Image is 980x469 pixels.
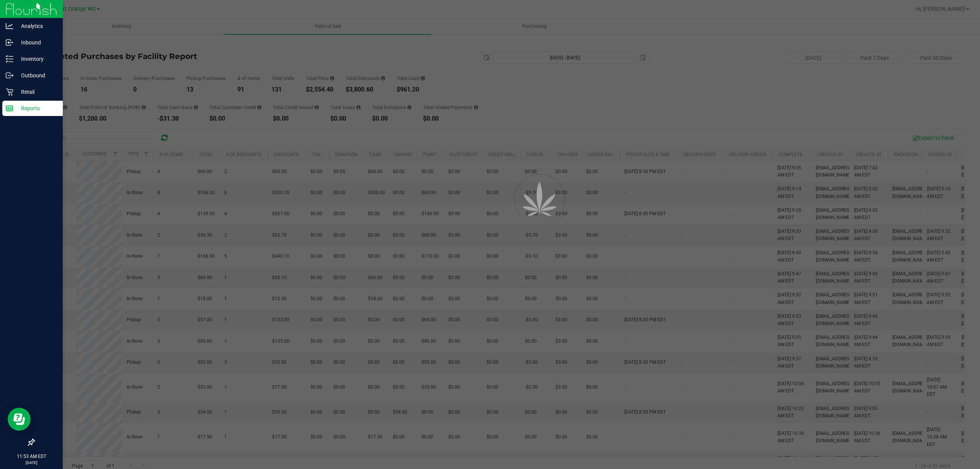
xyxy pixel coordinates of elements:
inline-svg: Reports [6,105,13,112]
p: Outbound [13,71,59,80]
iframe: Resource center [8,408,31,431]
p: Inventory [13,54,59,64]
inline-svg: Retail [6,88,13,96]
p: Reports [13,104,59,113]
p: Retail [13,87,59,96]
p: Inbound [13,38,59,47]
inline-svg: Inbound [6,39,13,46]
p: 11:53 AM EDT [3,453,59,460]
inline-svg: Outbound [6,72,13,79]
inline-svg: Inventory [6,55,13,63]
p: Analytics [13,21,59,31]
p: [DATE] [3,460,59,466]
inline-svg: Analytics [6,22,13,30]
